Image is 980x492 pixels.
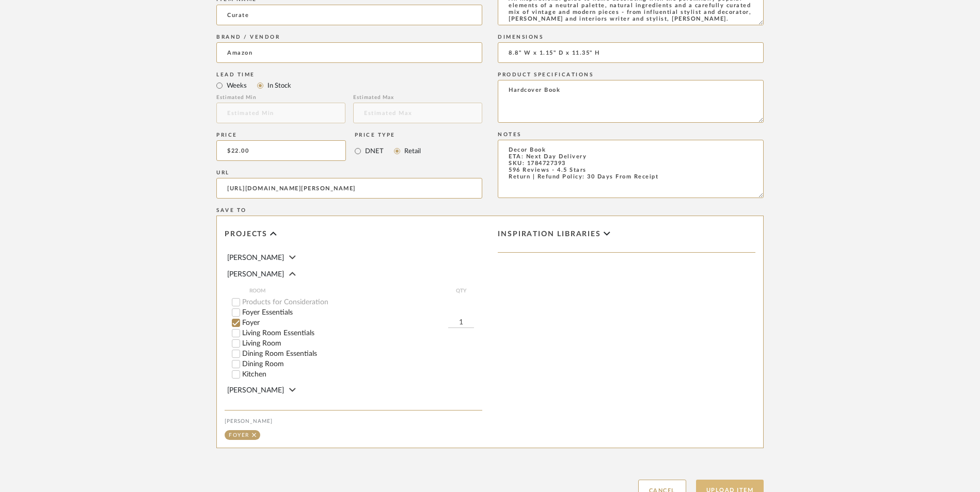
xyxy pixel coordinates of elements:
[498,230,601,239] span: Inspiration libraries
[355,132,421,138] div: Price Type
[498,34,764,40] div: Dimensions
[498,42,764,63] input: Enter Dimensions
[498,132,764,138] div: Notes
[353,103,482,123] input: Estimated Max
[216,170,482,176] div: URL
[242,330,482,337] label: Living Room Essentials
[216,94,345,101] div: Estimated Min
[216,207,764,214] div: Save To
[242,371,482,378] label: Kitchen
[226,80,247,91] label: Weeks
[216,34,482,40] div: Brand / Vendor
[242,350,482,357] label: Dining Room Essentials
[355,140,421,161] mat-radio-group: Select price type
[448,287,474,295] span: QTY
[353,94,482,101] div: Estimated Max
[216,140,346,161] input: Enter DNET Price
[216,79,482,92] mat-radio-group: Select item type
[229,433,249,438] div: Foyer
[216,178,482,199] input: Enter URL
[227,271,284,278] span: [PERSON_NAME]
[216,132,346,138] div: Price
[364,145,384,157] label: DNET
[403,145,421,157] label: Retail
[242,309,482,316] label: Foyer Essentials
[242,360,482,368] label: Dining Room
[225,418,482,424] div: [PERSON_NAME]
[227,254,284,261] span: [PERSON_NAME]
[498,72,764,78] div: Product Specifications
[227,387,284,394] span: [PERSON_NAME]
[225,230,267,239] span: Projects
[242,340,482,347] label: Living Room
[249,287,448,295] span: ROOM
[216,42,482,63] input: Unknown
[242,319,448,326] label: Foyer
[216,5,482,25] input: Enter Name
[216,72,482,78] div: Lead Time
[266,80,291,91] label: In Stock
[216,103,345,123] input: Estimated Min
